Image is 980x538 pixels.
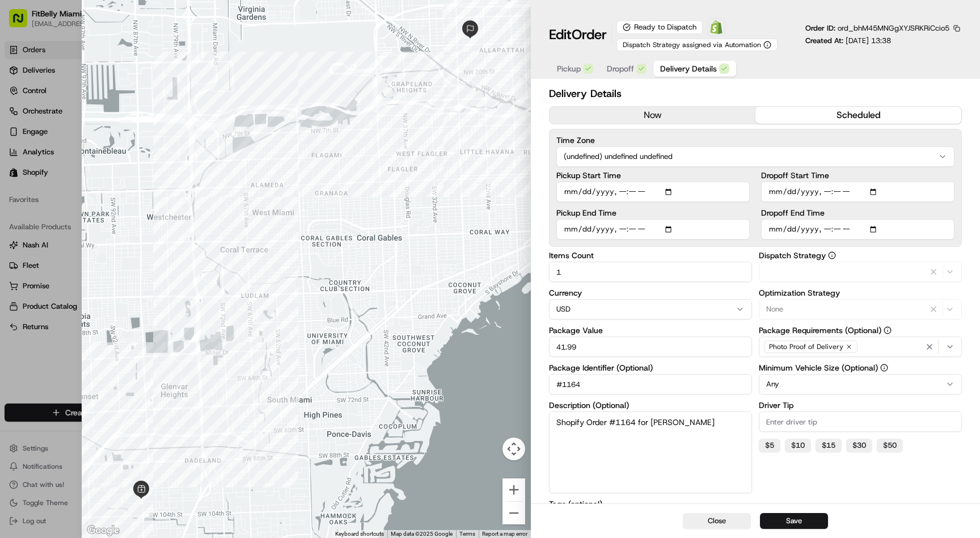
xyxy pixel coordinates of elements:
[616,39,778,51] button: Dispatch Strategy assigned via Automation
[163,176,186,185] span: [DATE]
[556,136,954,144] label: Time Zone
[11,108,32,129] img: 1736555255976-a54dd68f-1ca7-489b-9aae-adbdc363a1c4
[549,262,752,282] input: Enter items count
[35,176,154,185] span: [DEMOGRAPHIC_DATA][PERSON_NAME]
[11,255,20,264] div: 📗
[550,107,755,124] button: now
[502,438,525,460] button: Map camera controls
[760,513,828,529] button: Save
[556,209,750,217] label: Pickup End Time
[846,439,872,452] button: $30
[549,289,752,297] label: Currency
[759,439,780,452] button: $5
[549,26,607,44] h1: Edit
[502,478,525,501] button: Zoom in
[549,364,752,372] label: Package Identifier (Optional)
[96,255,105,264] div: 💻
[549,411,752,493] textarea: Shopify Order #1164 for [PERSON_NAME]
[107,254,182,265] span: API Documentation
[761,209,954,217] label: Dropoff End Time
[113,281,137,290] span: Pylon
[549,401,752,409] label: Description (Optional)
[805,23,949,33] p: Order ID:
[11,196,29,218] img: Wisdom Oko
[549,374,752,394] input: Enter package identifier
[759,364,962,372] label: Minimum Vehicle Size (Optional)
[623,40,761,49] span: Dispatch Strategy assigned via Automation
[572,26,607,44] span: Order
[85,523,122,538] a: Open this area in Google Maps (opens a new window)
[176,145,206,159] button: See all
[23,207,32,216] img: 1736555255976-a54dd68f-1ca7-489b-9aae-adbdc363a1c4
[549,251,752,259] label: Items Count
[759,337,962,357] button: Photo Proof of Delivery
[51,120,156,129] div: We're available if you need us!
[805,36,891,46] p: Created At:
[707,18,725,36] a: Shopify
[556,171,750,179] label: Pickup Start Time
[816,439,842,452] button: $15
[482,531,527,537] a: Report a map error
[755,107,961,124] button: scheduled
[11,45,206,64] p: Welcome 👋
[549,500,752,508] label: Tags (optional)
[11,11,34,34] img: Nash
[549,86,962,102] h2: Delivery Details
[769,342,843,351] span: Photo Proof of Delivery
[607,63,634,74] span: Dropoff
[616,20,703,34] div: Ready to Dispatch
[85,523,122,538] img: Google
[80,281,137,290] a: Powered byPylon
[91,249,187,270] a: 💻API Documentation
[785,439,811,452] button: $10
[24,108,44,129] img: 8016278978528_b943e370aa5ada12b00a_72.png
[828,251,836,259] button: Dispatch Strategy
[838,23,949,33] span: ord_bhM45MNGgXYJSRKRiCcio5
[123,207,127,216] span: •
[846,36,891,45] span: [DATE] 13:38
[335,530,384,538] button: Keyboard shortcuts
[549,326,752,334] label: Package Value
[759,411,962,432] input: Enter driver tip
[761,171,954,179] label: Dropoff Start Time
[23,254,87,265] span: Knowledge Base
[193,112,206,125] button: Start new chat
[709,20,723,34] img: Shopify
[557,63,581,74] span: Pickup
[660,63,717,74] span: Delivery Details
[549,337,752,357] input: Enter package value
[759,326,962,334] label: Package Requirements (Optional)
[759,401,962,409] label: Driver Tip
[683,513,751,529] button: Close
[35,207,121,216] span: Wisdom [PERSON_NAME]
[29,73,204,85] input: Got a question? Start typing here...
[391,531,453,537] span: Map data ©2025 Google
[502,502,525,524] button: Zoom out
[880,364,888,372] button: Minimum Vehicle Size (Optional)
[877,439,903,452] button: $50
[129,207,153,216] span: [DATE]
[157,176,160,185] span: •
[759,251,962,259] label: Dispatch Strategy
[11,148,76,157] div: Past conversations
[11,165,29,183] img: Jesus Salinas
[7,249,91,270] a: 📗Knowledge Base
[884,326,892,334] button: Package Requirements (Optional)
[51,108,186,120] div: Start new chat
[459,531,475,537] a: Terms (opens in new tab)
[759,289,962,297] label: Optimization Strategy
